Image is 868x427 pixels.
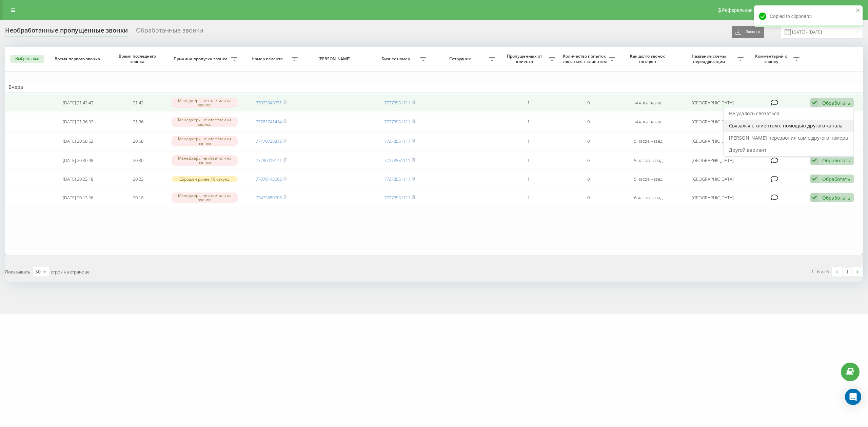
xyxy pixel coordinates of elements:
[498,151,558,169] td: 1
[822,195,850,201] div: Обработать
[373,56,420,62] span: Бизнес номер
[308,56,363,62] span: [PERSON_NAME]
[48,189,108,207] td: [DATE] 20:13:56
[433,56,489,62] span: Сотрудник
[51,269,90,275] span: строк на странице
[618,132,678,150] td: 5 часов назад
[618,171,678,187] td: 5 часов назад
[856,7,861,14] button: close
[384,157,410,163] a: 77273551111
[678,132,747,150] td: [GEOGRAPHIC_DATA]
[5,82,863,92] td: Вчера
[558,189,618,207] td: 0
[558,132,618,150] td: 0
[256,138,282,144] a: 77770738812
[172,155,238,165] div: Менеджеры не ответили на звонок
[48,132,108,150] td: [DATE] 20:58:52
[842,267,852,277] a: 1
[558,151,618,169] td: 0
[256,157,282,163] a: 77780015141
[498,113,558,131] td: 1
[822,157,850,164] div: Обработать
[108,94,168,112] td: 21:42
[822,176,850,182] div: Обработать
[822,100,850,106] div: Обработать
[48,113,108,131] td: [DATE] 21:36:32
[498,189,558,207] td: 2
[729,122,843,129] span: Связался с клиентом с помощью другого канала
[54,56,102,62] span: Время первого звонка
[108,151,168,169] td: 20:30
[35,268,41,275] div: 50
[558,94,618,112] td: 0
[618,189,678,207] td: 6 часов назад
[678,189,747,207] td: [GEOGRAPHIC_DATA]
[384,138,410,144] a: 77273551111
[625,54,672,64] span: Как долго звонок потерян
[172,98,238,108] div: Менеджеры не ответили на звонок
[729,135,848,141] span: [PERSON_NAME] перезвонил сам с другого номера
[136,27,203,37] div: Обработанные звонки
[498,94,558,112] td: 1
[498,171,558,187] td: 1
[256,100,282,106] a: 77073345771
[108,171,168,187] td: 20:23
[10,55,44,63] button: Выбрать все
[729,147,767,153] span: Другой вариант
[108,132,168,150] td: 20:58
[845,389,861,405] div: Open Intercom Messenger
[618,94,678,112] td: 4 часа назад
[172,192,238,203] div: Менеджеры не ответили на звонок
[244,56,292,62] span: Номер клиента
[678,94,747,112] td: [GEOGRAPHIC_DATA]
[384,119,410,125] a: 77273551111
[562,54,609,64] span: Количество попыток связаться с клиентом
[48,94,108,112] td: [DATE] 21:42:43
[502,54,549,64] span: Пропущенных от клиента
[682,54,737,64] span: Название схемы переадресации
[172,56,231,62] span: Причина пропуска звонка
[722,7,777,13] span: Реферальная программа
[811,268,829,275] div: 1 - 6 из 6
[558,113,618,131] td: 0
[732,26,764,38] button: Экспорт
[256,119,282,125] a: 77762741414
[256,176,282,182] a: 77078143662
[5,27,128,37] div: Необработанные пропущенные звонки
[48,171,108,187] td: [DATE] 20:23:18
[618,113,678,131] td: 4 часа назад
[754,5,863,27] div: Copied to clipboard!
[678,113,747,131] td: [GEOGRAPHIC_DATA]
[172,136,238,146] div: Менеджеры не ответили на звонок
[172,176,238,182] div: Сброшен ранее 10 секунд
[498,132,558,150] td: 1
[618,151,678,169] td: 5 часов назад
[384,100,410,106] a: 77273551111
[678,171,747,187] td: [GEOGRAPHIC_DATA]
[256,195,282,201] a: 77473689708
[558,171,618,187] td: 0
[750,54,793,64] span: Комментарий к звонку
[678,151,747,169] td: [GEOGRAPHIC_DATA]
[114,54,162,64] span: Время последнего звонка
[172,117,238,127] div: Менеджеры не ответили на звонок
[108,189,168,207] td: 20:18
[108,113,168,131] td: 21:36
[384,176,410,182] a: 77273551111
[48,151,108,169] td: [DATE] 20:30:48
[729,110,779,117] span: Не удалось связаться
[384,195,410,201] a: 77273551111
[5,269,31,275] span: Показывать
